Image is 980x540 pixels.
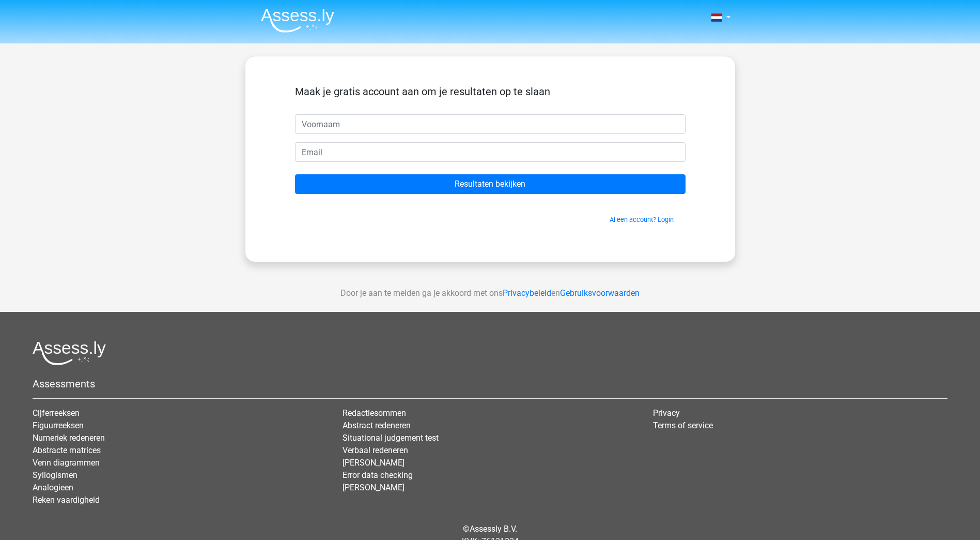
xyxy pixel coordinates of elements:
[343,421,411,430] a: Abstract redeneren
[653,408,680,418] a: Privacy
[33,458,100,468] a: Venn diagrammen
[470,524,517,534] a: Assessly B.V.
[295,85,686,98] h5: Maak je gratis account aan om je resultaten op te slaan
[503,288,551,298] a: Privacybeleid
[343,433,439,443] a: Situational judgement test
[610,216,674,223] a: Al een account? Login
[33,483,73,492] a: Analogieen
[33,495,100,505] a: Reken vaardigheid
[33,470,77,480] a: Syllogismen
[33,421,84,430] a: Figuurreeksen
[33,341,106,365] img: Assessly logo
[33,378,947,390] h5: Assessments
[295,114,686,134] input: Voornaam
[261,8,334,33] img: Assessly
[295,174,686,194] input: Resultaten bekijken
[343,483,405,492] a: [PERSON_NAME]
[33,445,101,455] a: Abstracte matrices
[33,433,105,443] a: Numeriek redeneren
[560,288,640,298] a: Gebruiksvoorwaarden
[33,408,80,418] a: Cijferreeksen
[653,421,713,430] a: Terms of service
[295,142,686,162] input: Email
[343,470,413,480] a: Error data checking
[343,458,405,468] a: [PERSON_NAME]
[343,445,408,455] a: Verbaal redeneren
[343,408,406,418] a: Redactiesommen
